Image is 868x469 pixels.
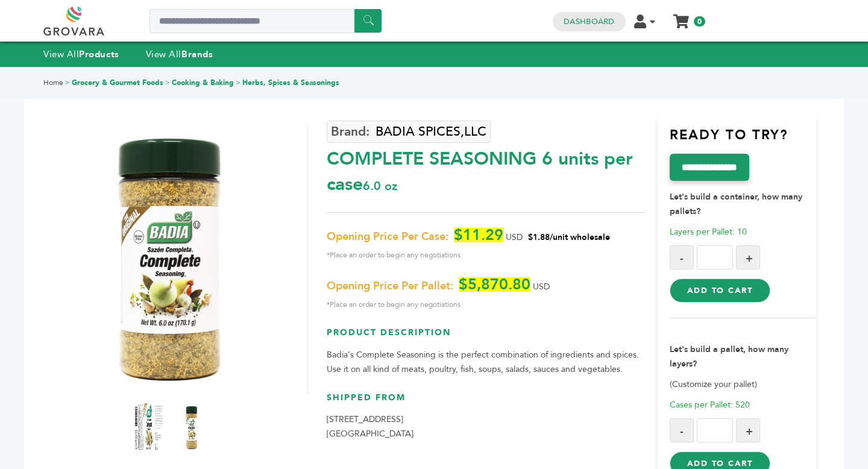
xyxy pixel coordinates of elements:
a: Home [43,78,63,87]
p: [STREET_ADDRESS] [GEOGRAPHIC_DATA] [327,412,645,441]
a: BADIA SPICES,LLC [327,121,491,143]
a: View AllProducts [43,48,119,60]
h3: Product Description [327,327,645,348]
button: + [736,245,760,269]
img: COMPLETE SEASONING® 6 units per case 6.0 oz Product Label [134,403,165,452]
span: Cases per Pallet: 520 [670,399,750,411]
h3: Ready to try? [670,126,817,154]
h3: Shipped From [327,392,645,413]
strong: Products [79,48,119,60]
a: Grocery & Gourmet Foods [72,78,163,87]
img: COMPLETE SEASONING® 6 units per case 6.0 oz [35,123,306,394]
input: Search a product or brand... [149,9,382,33]
button: - [670,245,694,269]
span: > [236,78,241,87]
span: 6.0 oz [363,178,397,194]
a: Dashboard [564,16,614,27]
span: $1.88/unit wholesale [528,231,610,243]
span: > [165,78,170,87]
span: Opening Price Per Pallet: [327,279,453,294]
span: 0 [694,16,705,27]
span: Opening Price Per Case: [327,230,448,244]
button: Add to Cart [670,279,770,303]
a: View AllBrands [146,48,213,60]
strong: Let's build a container, how many pallets? [670,191,802,217]
span: USD [506,231,523,243]
span: $5,870.80 [459,277,530,292]
strong: Brands [181,48,213,60]
a: Cooking & Baking [172,78,234,87]
div: COMPLETE SEASONING 6 units per case [327,140,645,197]
span: USD [533,281,550,292]
p: (Customize your pallet) [670,377,817,392]
button: - [670,418,694,442]
strong: Let's build a pallet, how many layers? [670,344,788,370]
a: My Cart [675,11,688,24]
span: *Place an order to begin any negotiations [327,248,645,262]
img: COMPLETE SEASONING® 6 units per case 6.0 oz [177,403,207,452]
span: *Place an order to begin any negotiations [327,297,645,312]
span: $11.29 [454,228,503,242]
span: Layers per Pallet: 10 [670,226,747,238]
span: > [65,78,70,87]
p: Badia's Complete Seasoning is the perfect combination of ingredients and spices. Use it on all ki... [327,348,645,377]
a: Herbs, Spices & Seasonings [242,78,339,87]
button: + [736,418,760,442]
